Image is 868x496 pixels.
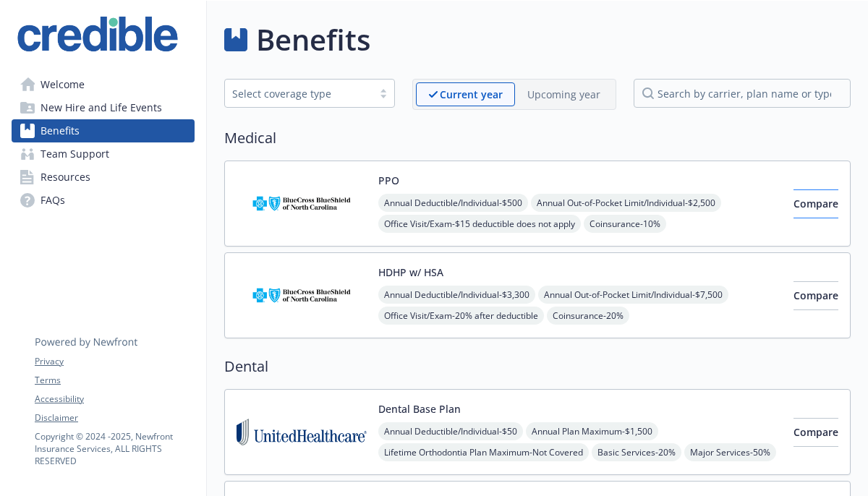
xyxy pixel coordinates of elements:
a: Disclaimer [35,411,194,424]
span: Compare [793,288,838,302]
span: Office Visit/Exam - $15 deductible does not apply [378,215,581,233]
button: PPO [378,173,399,188]
span: Annual Out-of-Pocket Limit/Individual - $7,500 [538,286,728,304]
h2: Medical [224,127,851,149]
span: Welcome [41,73,85,96]
button: HDHP w/ HSA [378,265,443,280]
span: Benefits [41,119,80,142]
span: Annual Deductible/Individual - $500 [378,194,528,212]
a: New Hire and Life Events [12,96,195,119]
img: Blue Cross and Blue Shield of North Carolina carrier logo [237,265,367,326]
span: Annual Deductible/Individual - $3,300 [378,286,535,304]
button: Compare [793,281,838,310]
span: FAQs [41,189,65,212]
button: Dental Base Plan [378,401,461,416]
p: Upcoming year [527,87,600,102]
span: Coinsurance - 20% [547,307,629,325]
h2: Dental [224,356,851,377]
a: FAQs [12,189,195,212]
button: Compare [793,418,838,447]
a: Privacy [35,355,194,368]
span: Resources [41,166,90,189]
a: Resources [12,166,195,189]
input: search by carrier, plan name or type [634,79,851,108]
span: Compare [793,425,838,439]
span: New Hire and Life Events [41,96,162,119]
a: Welcome [12,73,195,96]
span: Annual Deductible/Individual - $50 [378,422,523,440]
a: Terms [35,374,194,387]
span: Lifetime Orthodontia Plan Maximum - Not Covered [378,443,589,461]
span: Office Visit/Exam - 20% after deductible [378,307,544,325]
a: Benefits [12,119,195,142]
button: Compare [793,189,838,218]
span: Team Support [41,142,109,166]
a: Accessibility [35,393,194,406]
span: Major Services - 50% [684,443,776,461]
a: Team Support [12,142,195,166]
span: Coinsurance - 10% [584,215,666,233]
span: Basic Services - 20% [592,443,681,461]
div: Select coverage type [232,86,365,101]
span: Annual Out-of-Pocket Limit/Individual - $2,500 [531,194,721,212]
p: Current year [440,87,503,102]
img: United Healthcare Insurance Company carrier logo [237,401,367,463]
p: Copyright © 2024 - 2025 , Newfront Insurance Services, ALL RIGHTS RESERVED [35,430,194,467]
img: Blue Cross and Blue Shield of North Carolina carrier logo [237,173,367,234]
span: Annual Plan Maximum - $1,500 [526,422,658,440]
h1: Benefits [256,18,370,61]
span: Compare [793,197,838,210]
